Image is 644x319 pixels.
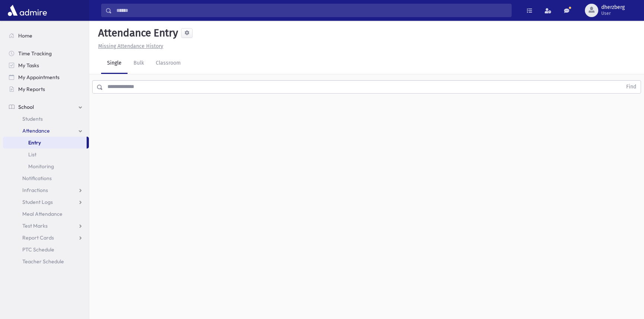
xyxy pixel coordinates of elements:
a: My Reports [3,83,89,95]
input: Search [112,4,511,17]
span: School [18,104,34,110]
a: Missing Attendance History [95,43,163,49]
a: Attendance [3,125,89,137]
span: Test Marks [22,222,48,229]
u: Missing Attendance History [98,43,163,49]
span: Entry [28,139,41,146]
span: Teacher Schedule [22,258,64,265]
a: Meal Attendance [3,208,89,220]
span: List [28,151,36,158]
a: Infractions [3,184,89,196]
span: Monitoring [28,163,54,170]
a: Students [3,113,89,125]
span: My Appointments [18,74,59,81]
span: Report Cards [22,234,54,241]
span: dherzberg [601,4,625,10]
a: School [3,101,89,113]
h5: Attendance Entry [95,27,178,39]
a: Bulk [128,53,150,74]
a: Monitoring [3,160,89,172]
a: Test Marks [3,220,89,232]
span: Attendance [22,127,50,134]
span: Time Tracking [18,50,52,57]
a: Teacher Schedule [3,255,89,267]
a: My Appointments [3,71,89,83]
a: My Tasks [3,59,89,71]
a: Home [3,30,89,42]
span: Infractions [22,187,48,193]
img: AdmirePro [6,3,49,18]
span: Meal Attendance [22,211,62,217]
span: Notifications [22,175,52,182]
a: Student Logs [3,196,89,208]
span: User [601,10,625,16]
a: Time Tracking [3,48,89,59]
button: Find [622,81,641,93]
span: My Tasks [18,62,39,69]
a: PTC Schedule [3,244,89,255]
span: Students [22,115,43,122]
a: Entry [3,137,87,149]
a: List [3,149,89,160]
span: My Reports [18,86,45,92]
a: Report Cards [3,232,89,244]
a: Single [101,53,128,74]
span: Student Logs [22,199,53,205]
span: PTC Schedule [22,246,54,253]
a: Classroom [150,53,187,74]
a: Notifications [3,172,89,184]
span: Home [18,32,32,39]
